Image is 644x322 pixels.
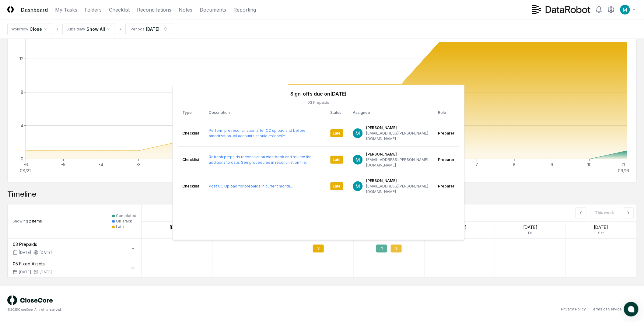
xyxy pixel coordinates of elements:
[99,162,103,167] tspan: -4
[85,6,102,13] a: Folders
[179,6,192,13] a: Notes
[13,241,52,248] div: 03 Prepaids
[19,56,23,61] tspan: 12
[588,162,592,167] tspan: 10
[33,270,52,275] div: [DATE]
[116,213,136,219] div: Completed
[551,162,554,167] tspan: 9
[131,26,145,32] div: Periods
[146,26,159,32] div: [DATE]
[24,162,28,167] tspan: -6
[61,162,66,167] tspan: -5
[561,307,586,312] a: Privacy Policy
[495,224,565,231] div: [DATE]
[137,162,141,167] tspan: -3
[7,6,14,13] img: Logo
[125,23,173,35] button: Periods[DATE]
[7,23,173,35] nav: breadcrumb
[12,219,42,224] div: 2 items
[591,307,622,312] a: Terms of Service
[21,156,23,162] tspan: 0
[620,5,630,15] img: ACg8ocIk6UVBSJ1Mh_wKybhGNOx8YD4zQOa2rDZHjRd5UfivBFfoWA=s96-c
[21,6,48,13] a: Dashboard
[19,270,31,275] span: [DATE]
[109,6,130,13] a: Checklist
[233,6,256,13] a: Reporting
[313,245,324,253] div: 3
[566,224,636,231] div: [DATE]
[476,162,478,167] tspan: 7
[513,162,516,167] tspan: 8
[376,245,387,253] div: 1
[116,224,124,230] div: Late
[55,6,77,13] a: My Tasks
[622,162,625,167] tspan: 11
[7,308,322,312] div: © 2025 CloseCore. All rights reserved.
[19,250,31,256] span: [DATE]
[137,6,171,13] a: Reconciliations
[13,261,52,267] div: 05 Fixed Assets
[566,231,636,236] div: Sat
[142,224,212,231] div: [DATE]
[11,26,28,32] div: Workflow
[33,250,52,256] div: [DATE]
[7,190,637,199] div: Timeline
[142,231,212,236] div: Sun
[12,219,28,224] span: Showing
[495,231,565,236] div: Fri
[66,26,85,32] div: Subsidiary
[116,219,132,224] div: On Track
[21,123,23,128] tspan: 4
[391,245,402,253] div: 3
[21,89,23,95] tspan: 8
[7,296,53,305] img: logo
[624,302,639,317] button: atlas-launcher
[532,5,590,14] img: DataRobot logo
[200,6,226,13] a: Documents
